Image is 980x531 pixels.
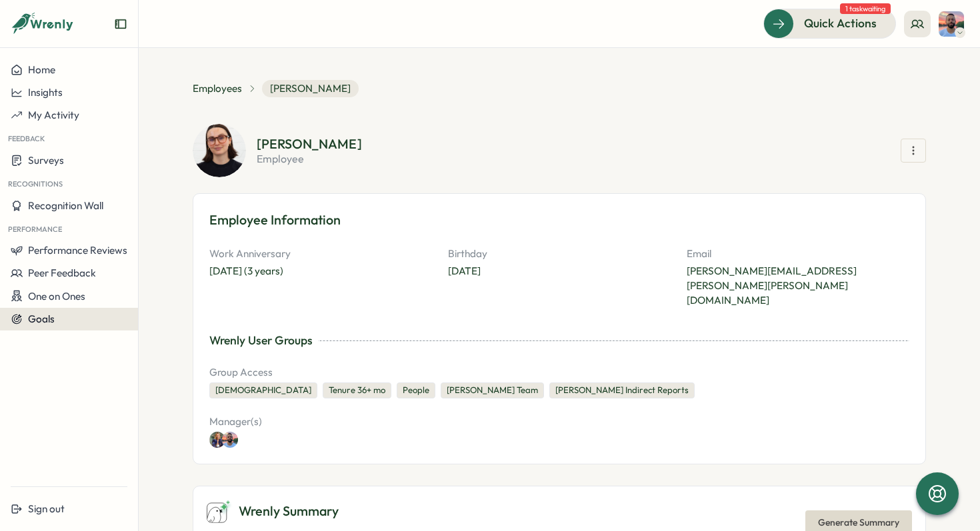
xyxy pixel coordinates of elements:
a: Jack Stockton [225,432,241,448]
p: Work Anniversary [209,247,432,261]
span: One on Ones [28,290,85,302]
div: People [397,382,435,398]
img: Hanna Smith [209,432,225,448]
div: [DATE] (3 years) [209,264,432,278]
div: [DEMOGRAPHIC_DATA] [209,382,317,398]
button: Quick Actions [763,9,896,38]
p: employee [257,153,362,164]
span: My Activity [28,109,79,121]
span: 1 task waiting [840,3,891,14]
p: [PERSON_NAME][EMAIL_ADDRESS][PERSON_NAME][PERSON_NAME][DOMAIN_NAME] [687,264,909,308]
p: Email [687,247,909,261]
div: [PERSON_NAME] Team [441,382,544,398]
p: [DATE] [448,264,671,278]
div: [PERSON_NAME] [257,137,362,151]
img: Sara Knott [193,124,246,177]
p: Manager(s) [209,414,435,429]
span: Peer Feedback [28,266,96,279]
span: [PERSON_NAME] [262,80,359,97]
span: Goals [28,312,55,325]
div: Wrenly User Groups [209,332,313,349]
span: Surveys [28,154,64,167]
p: Group Access [209,365,909,380]
a: Employees [193,81,242,96]
span: Wrenly Summary [239,501,339,522]
span: Performance Reviews [28,244,127,257]
p: Birthday [448,247,671,261]
div: Tenure 36+ mo [323,382,391,398]
span: Recognition Wall [28,199,103,212]
img: Jack Stockton [222,432,238,448]
h3: Employee Information [209,210,909,231]
img: Jack Stockton [939,11,964,37]
span: Home [28,63,55,76]
span: Sign out [28,502,65,515]
button: Expand sidebar [114,17,127,31]
span: Insights [28,86,63,99]
span: Quick Actions [804,15,877,32]
div: [PERSON_NAME] Indirect Reports [549,382,695,398]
